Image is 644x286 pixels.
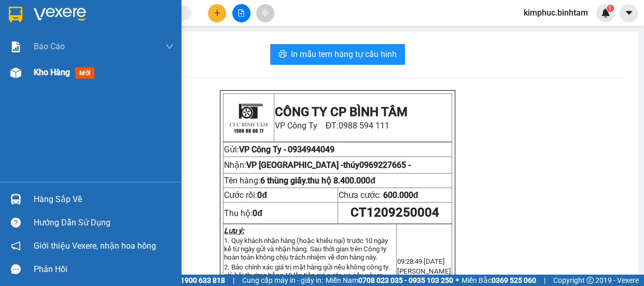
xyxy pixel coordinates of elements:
[34,67,70,77] span: Kho hàng
[225,94,272,141] img: logo
[544,275,545,286] span: |
[208,4,226,22] button: plus
[242,275,323,286] span: Cung cấp máy in - giấy in:
[224,145,239,154] span: Gửi:
[601,8,610,18] img: icon-new-feature
[224,226,244,235] strong: Lưu ý:
[34,192,174,207] div: Hàng sắp về
[260,176,375,185] span: 6 thùng giấy.thu hộ 8.400.000đ
[37,36,136,56] span: VP Công Ty ĐT:
[10,194,21,205] img: warehouse-icon
[4,60,19,69] span: Gửi:
[343,160,411,170] span: thúy
[37,36,136,56] span: 0988 594 111
[339,121,389,131] span: 0988 594 111
[10,67,21,78] img: warehouse-icon
[19,60,66,69] span: VP Công Ty -
[165,42,174,51] span: down
[37,6,141,35] strong: CÔNG TY CP BÌNH TÂM
[358,276,453,284] strong: 0708 023 035 - 0935 103 250
[4,8,35,54] img: logo
[586,277,594,284] span: copyright
[224,208,262,218] span: Thu hộ:
[339,190,418,200] span: Chưa cước:
[11,218,21,227] span: question-circle
[278,50,287,60] span: printer
[383,190,418,200] span: 600.000đ
[461,275,536,286] span: Miền Bắc
[9,7,22,22] img: logo-vxr
[224,160,411,170] span: Nhận:
[620,4,638,22] button: caret-down
[239,145,286,154] span: VP Công Ty -
[261,9,269,17] span: aim
[4,73,123,92] span: VP [GEOGRAPHIC_DATA] -
[351,205,439,220] span: CT1209250004
[232,4,250,22] button: file-add
[224,237,388,261] span: 1. Quý khách nhận hàng (hoặc khiếu nại) trước 10 ngày kể từ ngày gửi và nhận hàng. Sau thời gian ...
[492,276,536,284] strong: 0369 525 060
[237,9,245,17] span: file-add
[397,258,445,265] span: 09:28:49 [DATE]
[397,267,451,275] span: [PERSON_NAME]
[624,8,634,18] span: caret-down
[246,160,411,170] span: VP [GEOGRAPHIC_DATA] -
[34,40,65,53] span: Báo cáo
[359,160,411,170] span: 0969227665 -
[4,73,123,92] span: Nhận:
[68,60,115,69] span: 0934944049
[11,264,21,274] span: message
[214,9,221,17] span: plus
[11,241,21,251] span: notification
[75,67,94,79] span: mới
[275,121,390,131] span: VP Công Ty ĐT:
[34,239,156,252] span: Giới thiệu Vexere, nhận hoa hồng
[256,4,274,22] button: aim
[224,190,267,200] span: Cước rồi:
[607,5,614,12] sup: 1
[515,6,596,19] span: kimphuc.binhtam
[275,105,408,119] strong: CÔNG TY CP BÌNH TÂM
[34,215,174,231] div: Hướng dẫn sử dụng
[10,41,21,52] img: solution-icon
[180,276,225,284] strong: 1900 633 818
[456,278,459,282] span: ⚪️
[326,275,453,286] span: Miền Nam
[288,145,334,154] span: 0934944049
[257,190,267,200] span: 0đ
[34,262,174,277] div: Phản hồi
[291,48,397,61] span: In mẫu tem hàng tự cấu hình
[233,275,234,286] span: |
[270,44,405,65] button: printerIn mẫu tem hàng tự cấu hình
[253,208,262,218] strong: 0đ
[608,5,612,12] span: 1
[224,176,375,185] span: Tên hàng:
